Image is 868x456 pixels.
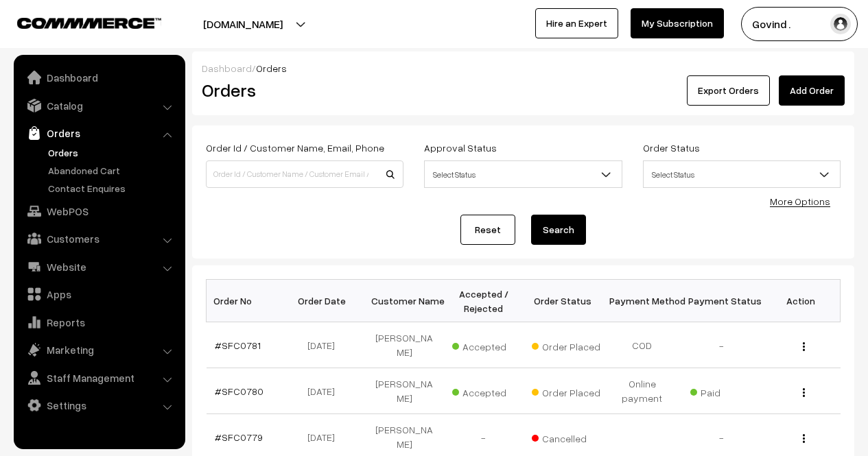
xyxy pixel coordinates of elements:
td: - [682,322,762,368]
img: Menu [803,434,805,443]
img: Menu [803,388,805,397]
label: Order Id / Customer Name, Email, Phone [206,141,384,155]
a: Customers [17,226,180,251]
button: Govind . [741,7,858,41]
a: Contact Enquires [45,181,180,195]
a: Staff Management [17,365,180,390]
a: Website [17,254,180,279]
a: Dashboard [202,62,252,74]
span: Order Placed [532,382,600,400]
a: WebPOS [17,199,180,224]
th: Action [761,280,841,322]
th: Customer Name [365,280,445,322]
h2: Orders [202,80,402,101]
a: #SFC0781 [215,339,261,351]
span: Paid [690,382,759,400]
a: #SFC0779 [215,431,263,443]
td: [PERSON_NAME] [365,322,445,368]
a: Settings [17,393,180,418]
span: Accepted [452,336,521,354]
a: More Options [770,195,830,207]
th: Accepted / Rejected [444,280,524,322]
th: Order Date [285,280,365,322]
span: Select Status [425,163,621,187]
a: Abandoned Cart [45,163,180,178]
span: Order Placed [532,336,600,354]
a: My Subscription [631,8,724,38]
th: Order No [207,280,286,322]
label: Approval Status [424,141,497,155]
img: COMMMERCE [17,18,161,28]
img: user [830,14,851,34]
a: Dashboard [17,65,180,90]
th: Payment Status [682,280,762,322]
td: [DATE] [285,368,365,414]
button: Export Orders [687,75,770,106]
span: Orders [256,62,287,74]
td: Online payment [602,368,682,414]
a: Hire an Expert [535,8,618,38]
a: Reports [17,310,180,335]
th: Payment Method [602,280,682,322]
a: Orders [45,145,180,160]
td: COD [602,322,682,368]
span: Select Status [643,160,841,188]
span: Select Status [424,160,622,188]
a: #SFC0780 [215,385,263,397]
span: Select Status [644,163,840,187]
a: Catalog [17,93,180,118]
div: / [202,61,845,75]
a: Reset [460,215,515,245]
a: Add Order [779,75,845,106]
label: Order Status [643,141,700,155]
span: Accepted [452,382,521,400]
button: [DOMAIN_NAME] [155,7,331,41]
a: Marketing [17,337,180,362]
a: Orders [17,121,180,145]
td: [PERSON_NAME] [365,368,445,414]
input: Order Id / Customer Name / Customer Email / Customer Phone [206,160,403,188]
a: Apps [17,282,180,307]
td: [DATE] [285,322,365,368]
button: Search [531,215,586,245]
img: Menu [803,342,805,351]
span: Cancelled [532,428,600,446]
th: Order Status [524,280,603,322]
a: COMMMERCE [17,14,137,30]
